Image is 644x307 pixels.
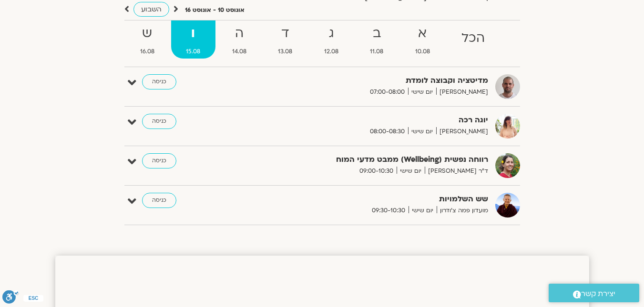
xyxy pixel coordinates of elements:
span: [PERSON_NAME] [436,127,488,137]
a: כניסה [142,153,176,168]
a: א10.08 [400,20,445,59]
span: יום שישי [397,166,425,176]
span: [PERSON_NAME] [436,87,488,97]
span: 12.08 [309,47,354,57]
strong: מדיטציה וקבוצה לומדת [255,74,488,87]
a: ה14.08 [217,20,262,59]
strong: א [400,23,445,44]
strong: יוגה רכה [255,114,488,127]
span: 10.08 [400,47,445,57]
strong: ש [125,23,170,44]
span: 14.08 [217,47,262,57]
a: השבוע [133,2,169,17]
span: 09:00-10:30 [356,166,397,176]
a: ו15.08 [171,20,215,59]
a: ג12.08 [309,20,354,59]
span: 11.08 [355,47,399,57]
p: אוגוסט 10 - אוגוסט 16 [185,5,245,15]
a: כניסה [142,74,176,89]
span: 09:30-10:30 [368,206,409,216]
span: יצירת קשר [581,287,615,300]
span: השבוע [141,5,162,14]
span: 08:00-08:30 [367,127,408,137]
span: יום שישי [409,206,437,216]
strong: שש השלמויות [255,193,488,206]
span: ד"ר [PERSON_NAME] [425,166,488,176]
strong: ב [355,23,399,44]
span: יום שישי [408,127,436,137]
a: ד13.08 [263,20,307,59]
a: יצירת קשר [549,284,639,302]
a: הכל [447,20,500,59]
a: כניסה [142,193,176,208]
span: מועדון פמה צ'ודרון [437,206,488,216]
strong: ד [263,23,307,44]
a: ב11.08 [355,20,399,59]
strong: ג [309,23,354,44]
strong: הכל [447,28,500,49]
a: כניסה [142,114,176,129]
span: 15.08 [171,47,215,57]
span: 16.08 [125,47,170,57]
strong: רווחה נפשית (Wellbeing) ממבט מדעי המוח [255,153,488,166]
span: 07:00-08:00 [367,87,408,97]
span: יום שישי [408,87,436,97]
strong: ו [171,23,215,44]
strong: ה [217,23,262,44]
a: ש16.08 [125,20,170,59]
span: 13.08 [263,47,307,57]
